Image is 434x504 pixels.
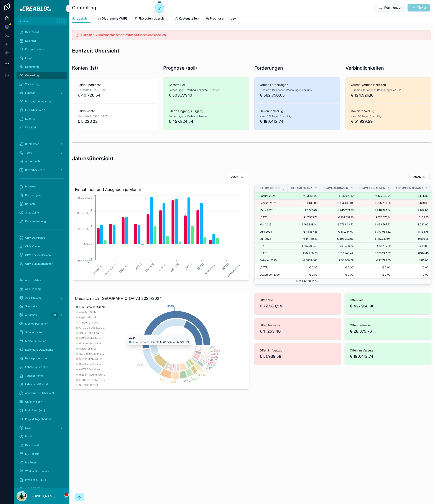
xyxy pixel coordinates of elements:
span: Rechnungen [384,5,402,10]
a: Februar 2025 [260,201,285,205]
a: € 248.329,74 [359,208,391,212]
a: € 34.660,79 [323,259,353,262]
span: Urlaub und Freizeit [25,383,49,386]
span: € 173.673,61 [359,216,391,219]
tspan: 450.000,00 [77,196,92,199]
span: [DATE] [260,266,268,269]
a: € 184.391,36 [323,216,353,219]
span: € 58.134,80 [290,259,317,262]
span: Invoices & Hours [25,478,46,482]
span: Firma [25,56,32,60]
span: Aufgaben [25,313,37,317]
span: Bilanz Eingang/Ausgang [169,109,244,113]
span: Offen voll [350,298,426,302]
a: € 166.338,04 [290,223,317,226]
span: CRM Personalfirmen [25,253,51,257]
span: [DATE] [260,244,268,248]
span: Gesamt Soll [169,83,244,87]
span: € 457.824,54 [169,118,244,125]
span: € 51.939,59 [351,118,426,125]
span: Kostenstellen [179,16,199,21]
span: Mein Zeug (wip) [25,409,45,412]
span: Projekt Tagesberichte [25,417,52,421]
span: Dokumente [25,65,39,69]
a: € 406.393,06 [323,237,353,241]
button: Select Button [227,173,247,181]
a: Mai 2025 [260,223,285,226]
span: Juni 2025 [260,230,272,233]
span: Juli 2025 [260,237,271,241]
a: 1.513,00 [396,259,429,262]
span: Forderungen - Verbndlichkeiten + Konten [169,88,219,92]
span: € 263.486,82 [323,244,353,248]
text: Januar 2025 [92,263,105,275]
span: Bewerber Leads [25,168,45,172]
a: € -2.610,09 [290,201,317,205]
span: 6.238,00 [396,244,429,248]
span: € 582.750,65 [260,92,335,98]
span: Briefkasten [25,142,39,146]
a: [DATE] [260,266,285,269]
span: Projekte [25,185,36,188]
span: Übersicht [76,16,90,21]
span: € 5.226,02 [77,118,153,125]
a: Bewerber Leads [16,166,67,174]
span: 2025 [231,175,238,179]
a: Berichte [16,200,67,208]
a: 3.879,60 [396,201,429,205]
a: € 378.242,92 [359,251,391,255]
a: € 1.685,64 [290,208,317,212]
a: Übersicht [72,15,90,23]
a: € 377.065,82 [359,230,391,233]
a: [DATE] [260,251,285,255]
span: [DATE] [260,216,268,219]
span: Summe Einnahmen [359,186,385,190]
span: Davon in Verzug [260,109,335,113]
a: € 0,00 [290,273,317,276]
tspan: 300.000,00 [77,211,92,215]
a: € 14.769,33 [290,237,317,241]
a: € 0,00 [359,273,391,276]
span: € 316.245,44 [323,251,353,255]
a: Personal Verwaltung [16,98,67,105]
a: € 175.786,35 [359,201,391,205]
a: Meine Baustellen [16,337,67,345]
a: 5.109,75 [396,216,429,219]
a: Oktober 2025 [260,259,285,262]
span: Februar 2025 [260,201,276,205]
span: Controlling [25,74,39,77]
a: Firma [16,54,67,62]
a: Kalender [16,37,67,45]
h1: Verbindlichkeiten [345,65,384,71]
button: Rechnungen [375,4,406,11]
a: 9.969,25 [396,237,429,241]
span: Offen voll [260,298,336,302]
span: € 0,00 [359,266,391,269]
span: ∑ Stunden gesamt [396,186,423,190]
a: € 175.349,91 [359,194,391,198]
span: Dezember 2025 [260,273,280,276]
a: Korrespondenz [16,46,67,53]
a: Juni 2025 [260,230,285,233]
span: Kalender [25,39,36,43]
a: CRM Personalfirmen [16,251,67,259]
span: SuperLV [25,117,36,121]
a: Projekte [16,183,67,190]
span: Fixkosten Übersicht [138,16,168,21]
span: SYNC TEST: Reports [25,487,51,490]
span: Meine Baustellen [25,339,46,343]
a: Dokumente [16,63,67,71]
a: Urlaub und Freizeit [16,381,67,388]
span: Offen im Verzug [260,348,336,353]
span: € 167.799,40 [290,244,317,248]
a: 6.104,45 [396,251,429,255]
a: 3.535,90 [396,194,429,198]
a: Profil [16,433,67,440]
span: CRM Subunternehmer [25,262,53,266]
a: CRM Dashboard [16,234,67,242]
